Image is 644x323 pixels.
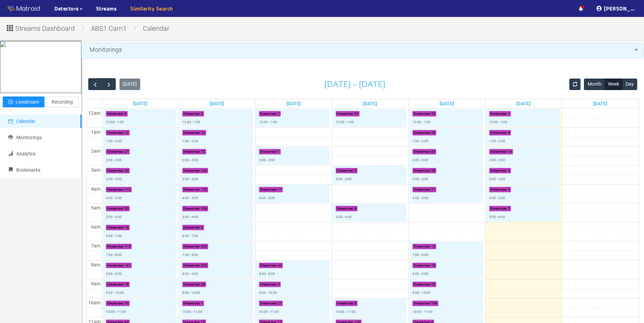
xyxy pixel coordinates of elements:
span: calendar [8,119,13,124]
div: 4am [90,185,102,193]
p: 8:00 - 9:00 [259,271,275,277]
p: 3:00 - 4:00 [412,176,428,182]
p: Grease tear : [337,206,354,211]
p: 9:00 - 10:00 [106,290,124,296]
p: 5 [508,206,510,211]
p: 10 [125,301,129,306]
p: 12:00 - 1:00 [259,120,277,125]
p: 3:00 - 4:00 [489,176,505,182]
p: Grease tear : [413,187,430,192]
p: 18 [431,263,435,268]
p: 200 [201,244,207,249]
p: Grease tear : [490,111,507,116]
p: Grease tear : [260,263,277,268]
a: Streams Dashboard [5,26,80,32]
p: 4:00 - 5:00 [412,195,428,201]
img: Matroid logo [7,4,41,14]
a: Go to August 12, 2025 [285,99,302,108]
p: Grease tear : [183,244,200,249]
p: Grease tear : [413,111,430,116]
p: 4 [354,206,356,211]
p: 1 [278,149,280,154]
span: Analytics [16,151,36,156]
div: 5am [90,204,102,212]
p: 5:00 - 6:00 [336,214,352,220]
p: 4:00 - 5:00 [182,195,198,201]
div: 8am [90,261,102,268]
p: Grease tear : [183,187,200,192]
p: 10:00 - 11:00 [336,309,356,315]
p: 5 [354,301,356,306]
span: ABS1 Cam1 [86,24,132,33]
p: Grease tear : [337,168,354,173]
button: Streams Dashboard [5,22,80,33]
a: Go to August 13, 2025 [362,99,379,108]
p: 6 [201,225,203,230]
p: 8 [508,130,510,135]
div: 2am [90,147,102,155]
p: Grease tear : [107,244,124,249]
p: 115 [125,244,131,249]
p: Grease tear : [337,111,354,116]
span: Monitorings [90,46,122,53]
button: play-circleLivestream [3,96,44,107]
span: play-circle [8,100,13,105]
p: 12 [125,130,129,135]
button: Day [622,79,637,90]
span: Monitorings [16,135,42,140]
span: calendar [138,24,174,33]
button: Next Week [102,78,116,90]
p: Grease tear : [107,168,124,173]
p: 4:00 - 5:00 [106,195,122,201]
p: 6:00 - 7:00 [182,233,198,239]
button: Previous Week [88,78,102,90]
p: 12:00 - 1:00 [489,120,507,125]
p: 141 [125,263,131,268]
p: 9:00 - 10:00 [259,290,277,296]
p: 8:00 - 9:00 [182,271,198,277]
p: Grease tear : [107,282,124,287]
p: Grease tear : [183,206,200,211]
span: Streams Dashboard [15,23,75,34]
p: 12:00 - 1:00 [412,120,430,125]
p: Grease tear : [490,149,507,154]
p: 228 [201,263,207,268]
p: 12 [201,130,205,135]
span: / [132,24,138,33]
p: 58 [431,168,435,173]
p: 8:00 - 9:00 [106,271,122,277]
p: Grease tear : [183,130,200,135]
p: 112 [125,187,131,192]
p: 21 [431,187,435,192]
p: 104 [201,206,207,211]
a: Go to August 11, 2025 [208,99,225,108]
p: 80 [431,149,435,154]
p: Grease tear : [413,263,430,268]
img: 689f149c9f0b48a45ded0d3a_full.jpg [0,42,6,92]
div: 10am [87,299,102,306]
div: 7am [90,242,102,250]
p: 72 [201,149,205,154]
p: 1 [508,111,510,116]
p: 2:00 - 3:00 [182,157,198,163]
p: 5 [354,168,356,173]
p: 11 [278,187,282,192]
p: Grease tear : [107,149,124,154]
p: Grease tear : [413,244,430,249]
p: 12:00 - 1:00 [182,120,200,125]
p: Grease tear : [260,111,277,116]
button: Recording [46,96,78,107]
p: 12:00 - 1:00 [106,120,124,125]
p: 12:00 - 1:00 [336,120,354,125]
p: 1:00 - 2:00 [412,138,428,144]
p: 1:00 - 2:00 [182,138,198,144]
p: Grease tear : [260,282,277,287]
span: Calendar [16,119,35,124]
p: Grease tear : [260,301,277,306]
a: Streams [96,4,117,13]
button: Month [584,79,605,90]
p: Grease tear : [413,282,430,287]
p: 93 [354,111,358,116]
p: 10 [431,244,435,249]
p: 108 [431,301,437,306]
